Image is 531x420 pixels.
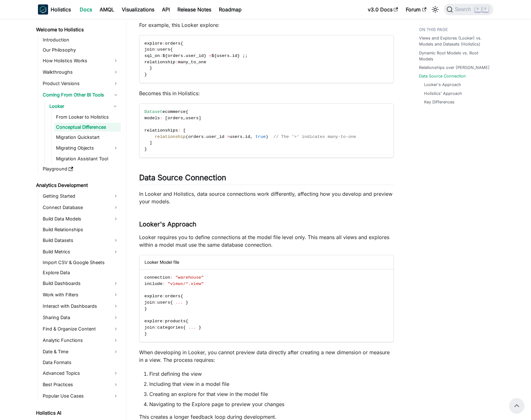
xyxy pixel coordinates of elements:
[204,53,206,58] span: }
[430,4,440,15] button: Switch between dark and light mode (currently light mode)
[145,306,147,311] span: }
[232,53,237,58] span: id
[54,154,121,163] a: Migration Assistant Tool
[274,134,356,139] span: // The '>' indicates many-to-one
[175,60,178,65] span: :
[186,116,199,120] span: users
[41,301,121,311] a: Interact with Dashboards
[212,53,214,58] span: $
[165,116,168,120] span: [
[139,173,394,185] h2: Data Source Connection
[424,90,462,96] a: Holistics' Approach
[76,4,96,15] a: Docs
[186,319,188,324] span: {
[139,190,394,205] p: In Looker and Holistics, data source connections work differently, affecting how you develop and ...
[155,134,186,139] span: relationship
[163,294,165,299] span: :
[139,349,394,364] p: When developing in Looker, you cannot preview data directly after creating a new dimension or mea...
[165,294,181,299] span: orders
[149,380,394,388] li: Including that view in a model file
[41,347,121,357] a: Date & Time
[34,409,121,417] a: Holistics AI
[175,300,183,305] span: ...
[453,7,475,12] span: Search
[54,113,121,121] a: From Looker to Holistics
[150,140,152,145] span: ]
[157,325,183,330] span: categories
[424,82,461,88] a: Looker's Approach
[168,281,204,286] span: "views/*.view"
[41,290,121,300] a: Work with Filters
[165,53,168,58] span: {
[149,400,394,408] li: Navigating to the Explore page to preview your changes
[41,35,121,44] a: Introduction
[165,319,186,324] span: products
[163,281,165,286] span: :
[160,53,162,58] span: :
[139,220,394,228] h3: Looker's Approach
[41,247,121,257] a: Build Metrics
[199,325,201,330] span: }
[157,300,170,305] span: users
[145,331,147,336] span: }
[243,53,245,58] span: ;
[139,21,394,29] p: For example, this Looker explore:
[419,65,490,71] a: Relationships over [PERSON_NAME]
[149,390,394,398] li: Creating an explore for that view in the model file
[145,41,163,46] span: explore
[165,41,181,46] span: orders
[168,53,183,58] span: orders
[41,358,121,367] a: Data Formats
[199,116,201,120] span: ]
[402,4,430,15] a: Forum
[54,123,121,132] a: Conceptual Differences
[419,73,466,79] a: Data Source Connection
[163,319,165,324] span: :
[217,53,230,58] span: users
[96,4,118,15] a: AMQL
[168,116,183,120] span: orders
[145,147,147,151] span: }
[482,6,489,12] kbd: K
[250,134,253,139] span: ,
[209,53,212,58] span: =
[145,294,163,299] span: explore
[41,235,121,245] a: Build Datasets
[186,300,188,305] span: }
[419,50,490,62] a: Dynamic Root Models vs. Root Models
[139,255,393,269] div: Looker Model file
[181,41,183,46] span: {
[230,53,232,58] span: .
[145,300,155,305] span: join
[145,60,176,65] span: relationship
[155,325,157,330] span: :
[170,300,173,305] span: {
[183,53,186,58] span: .
[32,19,127,420] nav: Docs sidebar
[243,134,245,139] span: .
[145,325,155,330] span: join
[186,109,188,114] span: {
[41,278,121,288] a: Build Dashboards
[38,4,48,15] img: Holistics
[160,116,162,120] span: :
[266,134,268,139] span: )
[145,72,147,77] span: }
[204,134,206,139] span: .
[118,4,158,15] a: Visualizations
[163,53,165,58] span: $
[364,4,402,15] a: v3.0 Docs
[139,233,394,249] p: Looker requires you to define connections at the model file level only. This means all views and ...
[41,90,121,100] a: Coming From Other BI Tools
[175,275,204,280] span: "warehouse"
[41,164,121,173] a: Playground
[444,4,493,15] button: Search (Command+K)
[215,4,245,15] a: Roadmap
[41,46,121,54] a: Our Philosophy
[188,325,196,330] span: ...
[145,109,163,114] span: Dataset
[186,134,188,139] span: (
[34,181,121,190] a: Analytics Development
[41,214,121,224] a: Build Data Models
[38,4,71,15] a: HolisticsHolistics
